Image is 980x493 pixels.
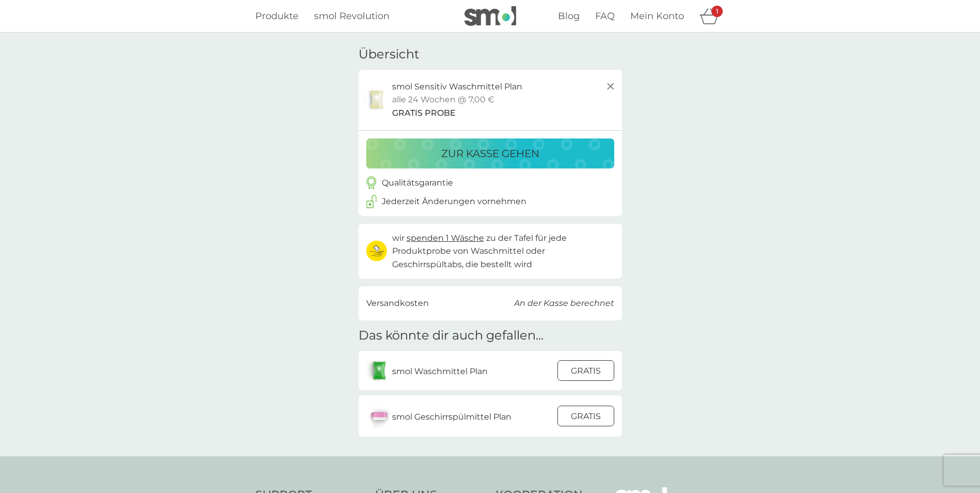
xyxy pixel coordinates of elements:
p: zur Kasse gehen [441,145,539,162]
p: Jederzeit Änderungen vornehmen [382,195,526,208]
span: smol Revolution [314,10,390,22]
p: An der Kasse berechnet [514,297,614,310]
p: GRATIS [571,364,601,378]
span: Produkte [255,10,299,22]
p: GRATIS [571,410,601,423]
span: spenden 1 Wäsche [407,233,484,243]
div: Warenkorb [699,6,725,26]
a: Blog [558,9,580,24]
p: smol Geschirrspülmittel Plan [392,410,511,424]
p: Versandkosten [366,297,429,310]
span: Blog [558,10,580,22]
button: GRATIS [557,360,614,381]
button: GRATIS [557,406,614,426]
h3: Übersicht [359,47,419,62]
h2: Das könnte dir auch gefallen... [359,328,543,343]
span: Mein Konto [630,10,684,22]
a: smol Revolution [314,9,390,24]
p: alle 24 Wochen @ 7,00 € [392,93,494,106]
button: zur Kasse gehen [366,138,614,168]
span: GRATIS PROBE [392,106,456,120]
p: smol Waschmittel Plan [392,365,488,378]
a: FAQ [595,9,615,24]
img: smol [464,6,516,26]
span: FAQ [595,10,615,22]
a: Mein Konto [630,9,684,24]
p: Qualitätsgarantie [382,176,453,190]
a: Produkte [255,9,299,24]
p: smol Sensitiv Waschmittel Plan [392,80,522,94]
p: wir zu der Tafel für jede Produktprobe von Waschmittel oder Geschirrspültabs, die bestellt wird [392,232,614,271]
